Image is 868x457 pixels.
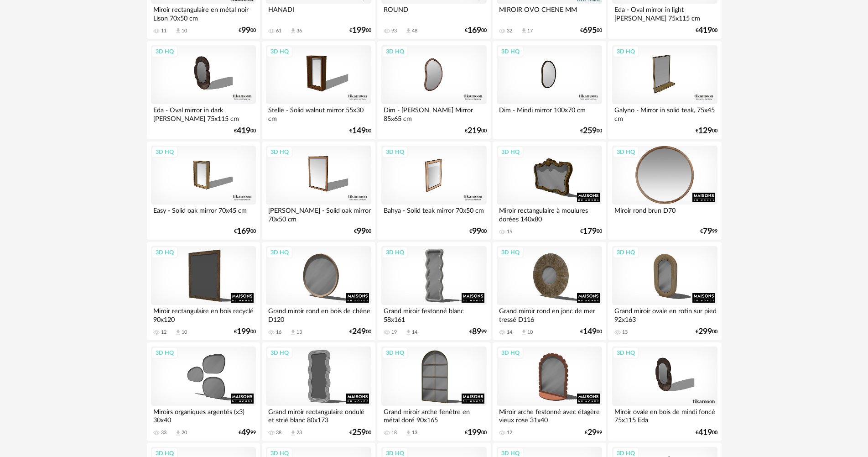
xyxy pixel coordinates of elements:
div: 3D HQ [266,347,293,359]
div: 11 [161,28,166,34]
span: 419 [237,128,250,134]
div: 3D HQ [151,146,178,158]
a: 3D HQ Miroir arche festonné avec étagère vieux rose 31x40 12 €2999 [493,342,606,441]
a: 3D HQ Easy - Solid oak mirror 70x45 cm €16900 [147,142,260,240]
div: 13 [296,329,302,336]
div: 3D HQ [497,46,524,58]
div: 3D HQ [497,247,524,258]
div: Grand miroir rectangulaire ondulé et strié blanc 80x173 [266,406,371,424]
div: 10 [182,329,187,336]
a: 3D HQ Dim - Mindi mirror 100x70 cm €25900 [493,41,606,140]
a: 3D HQ [PERSON_NAME] - Solid oak mirror 70x50 cm €9900 [262,142,375,240]
a: 3D HQ Eda - Oval mirror in dark [PERSON_NAME] 75x115 cm €41900 [147,41,260,140]
span: 129 [698,128,712,134]
div: € 99 [469,329,487,335]
span: Download icon [405,329,412,336]
a: 3D HQ Miroirs organiques argentés (x3) 30x40 33 Download icon 20 €4999 [147,342,260,441]
div: 10 [182,28,187,34]
a: 3D HQ Dim - [PERSON_NAME] Mirror 85x65 cm €21900 [377,41,490,140]
div: Miroir rectangulaire en métal noir Lison 70x50 cm [151,4,256,22]
div: Dim - [PERSON_NAME] Mirror 85x65 cm [381,104,486,122]
div: 48 [412,28,417,34]
span: 29 [587,430,597,436]
a: 3D HQ Stelle - Solid walnut mirror 55x30 cm €14900 [262,41,375,140]
div: € 00 [354,228,371,235]
div: 3D HQ [266,146,293,158]
span: 299 [698,329,712,335]
div: 10 [527,329,533,336]
div: Grand miroir rond en bois de chêne D120 [266,305,371,323]
div: 3D HQ [151,46,178,58]
div: Miroir rectangulaire à moulures dorées 140x80 [497,205,602,223]
div: 18 [391,430,397,436]
div: 3D HQ [613,347,639,359]
div: 15 [507,229,512,235]
div: 20 [182,430,187,436]
a: 3D HQ Miroir rectangulaire à moulures dorées 140x80 15 €17900 [493,142,606,240]
span: Download icon [405,27,412,34]
div: Grand miroir arche fenêtre en métal doré 90x165 [381,406,486,424]
span: Download icon [520,27,527,34]
div: 93 [391,28,397,34]
span: Download icon [290,430,296,436]
div: 32 [507,28,512,34]
div: € 00 [234,329,256,335]
span: 169 [468,27,481,34]
span: 99 [241,27,250,34]
div: € 99 [700,228,717,235]
div: 61 [276,28,281,34]
span: 149 [583,329,597,335]
span: 199 [352,27,366,34]
div: Miroirs organiques argentés (x3) 30x40 [151,406,256,424]
div: Grand miroir ovale en rotin sur pied 92x163 [612,305,717,323]
span: 89 [472,329,481,335]
a: 3D HQ Miroir ovale en bois de mindi foncé 75x115 Eda €41900 [608,342,721,441]
div: 38 [276,430,281,436]
div: € 00 [465,128,487,134]
span: Download icon [175,27,182,34]
div: € 00 [580,27,602,34]
div: 33 [161,430,166,436]
div: Easy - Solid oak mirror 70x45 cm [151,205,256,223]
div: Bahya - Solid teak mirror 70x50 cm [381,205,486,223]
div: 14 [412,329,417,336]
div: Miroir arche festonné avec étagère vieux rose 31x40 [497,406,602,424]
span: 259 [583,128,597,134]
div: 19 [391,329,397,336]
div: € 00 [465,430,487,436]
div: Galyno - Mirror in solid teak, 75x45 cm [612,104,717,122]
div: 3D HQ [497,146,524,158]
div: Eda - Oval mirror in dark [PERSON_NAME] 75x115 cm [151,104,256,122]
div: € 99 [239,430,256,436]
div: € 00 [580,128,602,134]
div: € 00 [239,27,256,34]
a: 3D HQ Grand miroir festonné blanc 58x161 19 Download icon 14 €8999 [377,242,490,341]
div: € 00 [234,228,256,235]
a: 3D HQ Grand miroir rond en jonc de mer tressé D116 14 Download icon 10 €14900 [493,242,606,341]
span: 259 [352,430,366,436]
a: 3D HQ Galyno - Mirror in solid teak, 75x45 cm €12900 [608,41,721,140]
a: 3D HQ Bahya - Solid teak mirror 70x50 cm €9900 [377,142,490,240]
div: Eda - Oval mirror in light [PERSON_NAME] 75x115 cm [612,4,717,22]
div: 13 [622,329,628,336]
div: Miroir rectangulaire en bois recyclé 90x120 [151,305,256,323]
div: 3D HQ [382,46,408,58]
span: 199 [468,430,481,436]
span: Download icon [405,430,412,436]
span: 99 [357,228,366,235]
a: 3D HQ Miroir rectangulaire en bois recyclé 90x120 12 Download icon 10 €19900 [147,242,260,341]
div: 3D HQ [266,46,293,58]
div: ROUND [381,4,486,22]
span: 169 [237,228,250,235]
span: Download icon [175,329,182,336]
span: 49 [241,430,250,436]
div: € 00 [349,128,371,134]
div: 12 [507,430,512,436]
div: 3D HQ [613,247,639,258]
div: 3D HQ [266,247,293,258]
div: € 00 [696,128,717,134]
div: 3D HQ [382,146,408,158]
span: Download icon [290,329,296,336]
div: € 00 [696,430,717,436]
div: 3D HQ [382,347,408,359]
